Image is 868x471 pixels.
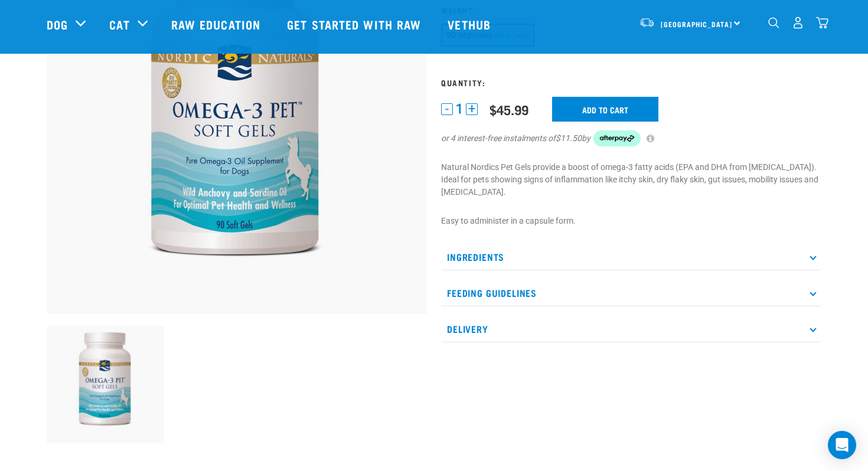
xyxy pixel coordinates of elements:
[441,280,821,306] p: Feeding Guidelines
[441,244,821,270] p: Ingredients
[490,102,528,117] div: $45.99
[441,161,821,198] p: Natural Nordics Pet Gels provide a boost of omega-3 fatty acids (EPA and DHA from [MEDICAL_DATA])...
[639,17,655,28] img: van-moving.png
[441,78,821,87] h3: Quantity:
[47,326,164,443] img: Bottle Of Omega3 Pet With 90 Capsules For Pets
[159,1,275,48] a: Raw Education
[441,316,821,342] p: Delivery
[441,103,453,115] button: -
[47,15,68,33] a: Dog
[275,1,436,48] a: Get started with Raw
[436,1,505,48] a: Vethub
[456,103,463,115] span: 1
[441,130,821,147] div: or 4 interest-free instalments of by
[441,215,821,227] p: Easy to administer in a capsule form.
[661,22,732,26] span: [GEOGRAPHIC_DATA]
[816,17,828,29] img: home-icon@2x.png
[552,97,658,122] input: Add to cart
[593,130,641,147] img: Afterpay
[792,17,804,29] img: user.png
[828,431,856,459] div: Open Intercom Messenger
[556,132,582,145] span: $11.50
[109,15,129,33] a: Cat
[466,103,478,115] button: +
[768,17,779,28] img: home-icon-1@2x.png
